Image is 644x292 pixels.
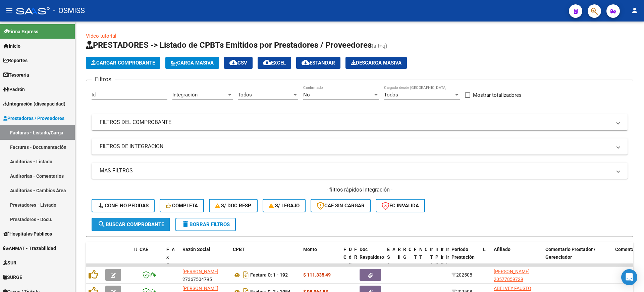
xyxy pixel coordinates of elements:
[100,143,611,150] mat-panel-title: FILTROS DE INTEGRACION
[175,218,236,231] button: Borrar Filtros
[303,272,331,278] strong: $ 111.335,49
[92,186,628,194] h4: - filtros rápidos Integración -
[250,273,288,278] strong: Factura C: 1 - 192
[473,91,522,99] span: Mostrar totalizadores
[341,242,346,287] datatable-header-cell: Fecha Cpbt
[3,100,65,108] span: Integración (discapacidad)
[98,203,149,209] span: Conf. no pedidas
[169,242,174,287] datatable-header-cell: Area
[230,242,301,287] datatable-header-cell: CPBT
[100,119,611,126] mat-panel-title: FILTROS DEL COMPROBANTE
[357,242,384,287] datatable-header-cell: Doc Respaldatoria
[409,247,415,252] span: OP
[233,247,245,252] span: CPBT
[376,199,425,212] button: FC Inválida
[165,57,219,69] button: Carga Masiva
[451,247,475,260] span: Período Prestación
[166,247,188,275] span: Facturado x Orden De
[91,60,155,66] span: Cargar Comprobante
[302,60,335,66] span: Estandar
[449,242,480,287] datatable-header-cell: Período Prestación
[351,60,401,66] span: Descarga Masiva
[258,57,291,69] button: EXCEL
[352,242,357,287] datatable-header-cell: Fecha Recibido
[171,60,214,66] span: Carga Masiva
[494,269,530,282] span: [PERSON_NAME] 20577859729
[430,247,454,267] span: Integracion Tipo Archivo
[443,242,449,287] datatable-header-cell: Integracion Importe Liq.
[384,242,390,287] datatable-header-cell: Expediente SUR Asociado
[345,57,407,69] button: Descarga Masiva
[545,247,595,260] span: Comentario Prestador / Gerenciador
[92,218,170,231] button: Buscar Comprobante
[360,247,390,260] span: Doc Respaldatoria
[140,247,148,252] span: CAE
[387,247,411,267] span: Expediente SUR Asociado
[172,247,182,252] span: Area
[390,242,395,287] datatable-header-cell: Auditoria
[438,242,443,287] datatable-header-cell: Integracion Importe Sol.
[182,268,227,282] div: 27367504795
[3,259,16,266] span: SUR
[382,203,419,209] span: FC Inválida
[414,247,439,260] span: Fecha Transferido
[92,138,628,155] mat-expansion-panel-header: FILTROS DE INTEGRACION
[3,86,25,93] span: Padrón
[134,247,139,252] span: ID
[425,247,454,252] span: Comprobante
[100,167,611,174] mat-panel-title: MAS FILTROS
[3,245,56,252] span: ANMAT - Trazabilidad
[241,269,250,280] i: Descargar documento
[3,28,38,35] span: Firma Express
[301,242,341,287] datatable-header-cell: Monto
[427,242,433,287] datatable-header-cell: Integracion Tipo Archivo
[229,60,247,66] span: CSV
[180,242,230,287] datatable-header-cell: Razón Social
[302,58,310,67] mat-icon: cloud_download
[451,272,472,278] span: 202508
[86,40,372,50] span: PRESTADORES -> Listado de CPBTs Emitidos por Prestadores / Proveedores
[181,221,230,227] span: Borrar Filtros
[160,199,204,212] button: Completa
[446,247,471,267] span: Integracion Importe Liq.
[317,203,365,209] span: CAE SIN CARGAR
[92,114,628,130] mat-expansion-panel-header: FILTROS DEL COMPROBANTE
[384,92,398,98] span: Todos
[483,247,498,252] span: Legajo
[92,199,155,212] button: Conf. no pedidas
[435,247,464,267] span: Integracion Periodo Presentacion
[349,247,366,267] span: Días desde Emisión
[3,230,52,238] span: Hospitales Públicos
[311,199,371,212] button: CAE SIN CARGAR
[209,199,258,212] button: S/ Doc Resp.
[398,247,420,260] span: Retencion IIBB
[303,92,310,98] span: No
[53,3,85,18] span: - OSMISS
[172,92,198,98] span: Integración
[263,58,271,67] mat-icon: cloud_download
[354,247,373,260] span: Fecha Recibido
[433,242,438,287] datatable-header-cell: Integracion Periodo Presentacion
[166,203,198,209] span: Completa
[3,42,20,50] span: Inicio
[182,269,218,274] span: [PERSON_NAME]
[229,58,237,67] mat-icon: cloud_download
[411,242,417,287] datatable-header-cell: Fecha Transferido
[224,57,253,69] button: CSV
[3,57,28,64] span: Reportes
[406,242,411,287] datatable-header-cell: OP
[3,71,29,79] span: Tesorería
[137,242,164,287] datatable-header-cell: CAE
[98,220,106,228] mat-icon: search
[343,247,357,260] span: Fecha Cpbt
[238,92,252,98] span: Todos
[3,274,22,281] span: SURGE
[5,6,13,14] mat-icon: menu
[491,242,543,287] datatable-header-cell: Afiliado
[263,60,286,66] span: EXCEL
[164,242,169,287] datatable-header-cell: Facturado x Orden De
[296,57,340,69] button: Estandar
[372,43,387,49] span: (alt+q)
[345,57,407,69] app-download-masive: Descarga masiva de comprobantes (adjuntos)
[543,242,612,287] datatable-header-cell: Comentario Prestador / Gerenciador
